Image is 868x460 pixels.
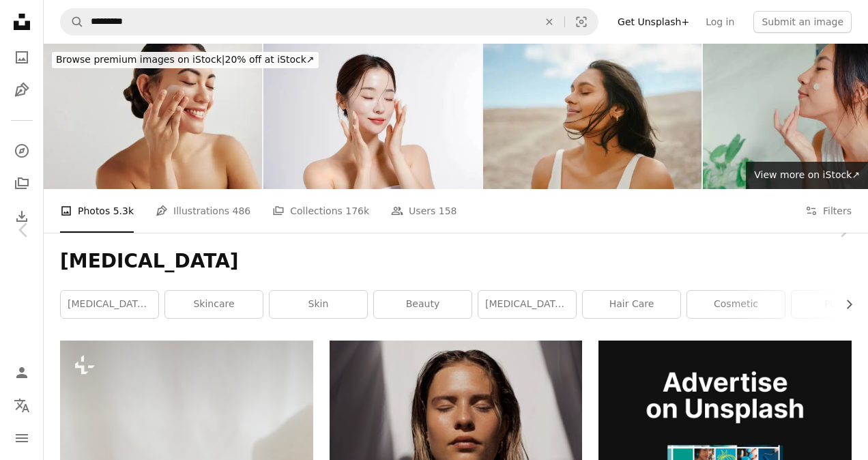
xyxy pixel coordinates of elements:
button: Submit an image [753,11,852,33]
a: Browse premium images on iStock|20% off at iStock↗ [44,44,327,76]
button: Language [8,392,35,419]
a: View more on iStock↗ [746,162,868,189]
span: 20% off at iStock ↗ [56,54,315,65]
form: Find visuals sitewide [60,8,598,35]
a: skin [270,291,367,318]
img: Beauty portrait of a young beautiful Asian woman [263,44,482,189]
h1: [MEDICAL_DATA] [60,249,852,274]
a: cosmetic [687,291,785,318]
a: Illustrations 486 [156,189,250,233]
span: 158 [439,203,457,218]
button: Filters [805,189,852,233]
span: 176k [345,203,369,218]
span: Browse premium images on iStock | [56,54,225,65]
img: Woman With Glowing Skin Enjoying a Peaceful Breeze in a Serene Natural Setting [483,44,701,189]
a: Get Unsplash+ [609,11,697,33]
a: Users 158 [391,189,457,233]
a: Log in / Sign up [8,359,35,386]
a: woman in white tank top [330,419,583,431]
a: [MEDICAL_DATA] product [478,291,576,318]
a: Illustrations [8,76,35,104]
span: 486 [233,203,251,218]
button: Search Unsplash [61,9,84,35]
a: Explore [8,137,35,164]
button: Clear [534,9,564,35]
img: Woman, facial skin and lotion in studio for touch, happy and benefits by white background. Person... [44,44,262,189]
button: Menu [8,425,35,452]
a: beauty [374,291,472,318]
button: scroll list to the right [837,291,852,318]
span: View more on iStock ↗ [754,169,860,180]
a: Log in [697,11,742,33]
a: [MEDICAL_DATA] products [61,291,158,318]
a: Photos [8,44,35,71]
a: Collections 176k [272,189,369,233]
a: hair care [583,291,680,318]
button: Visual search [565,9,598,35]
a: skincare [165,291,263,318]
